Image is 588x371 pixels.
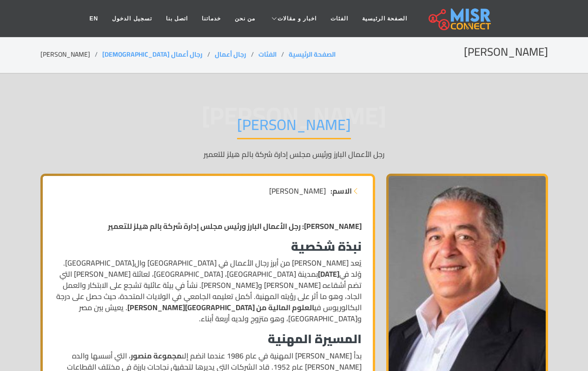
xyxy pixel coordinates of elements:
p: رجل الأعمال البارز ورئيس مجلس إدارة شركة بالم هيلز للتعمير [40,149,548,160]
a: خدماتنا [195,10,228,27]
a: الصفحة الرئيسية [289,48,336,60]
h2: [PERSON_NAME] [464,46,548,59]
a: الفئات [258,48,277,60]
strong: [PERSON_NAME]: رجل الأعمال البارز ورئيس مجلس إدارة شركة بالم هيلز للتعمير [108,219,362,233]
a: EN [83,10,106,27]
span: اخبار و مقالات [277,14,317,23]
span: [PERSON_NAME] [269,185,326,196]
a: رجال أعمال [215,48,246,60]
a: اخبار و مقالات [262,10,324,27]
strong: [DATE] [318,267,339,281]
a: الفئات [324,10,355,27]
img: main.misr_connect [429,7,491,30]
a: رجال أعمال [DEMOGRAPHIC_DATA] [102,48,203,60]
p: يُعد [PERSON_NAME] من أبرز رجال الأعمال في [GEOGRAPHIC_DATA] وال[GEOGRAPHIC_DATA]. وُلد في بمدينة... [54,257,362,324]
strong: الاسم: [330,185,352,196]
strong: المسيرة المهنية [268,327,362,350]
h1: [PERSON_NAME] [237,116,351,139]
a: اتصل بنا [159,10,195,27]
a: الصفحة الرئيسية [355,10,414,27]
a: من نحن [228,10,262,27]
a: تسجيل الدخول [105,10,159,27]
strong: العلوم المالية من [GEOGRAPHIC_DATA][PERSON_NAME] [127,300,314,314]
strong: نبذة شخصية [291,235,362,258]
strong: مجموعة منصور [131,349,182,363]
li: [PERSON_NAME] [40,50,102,59]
